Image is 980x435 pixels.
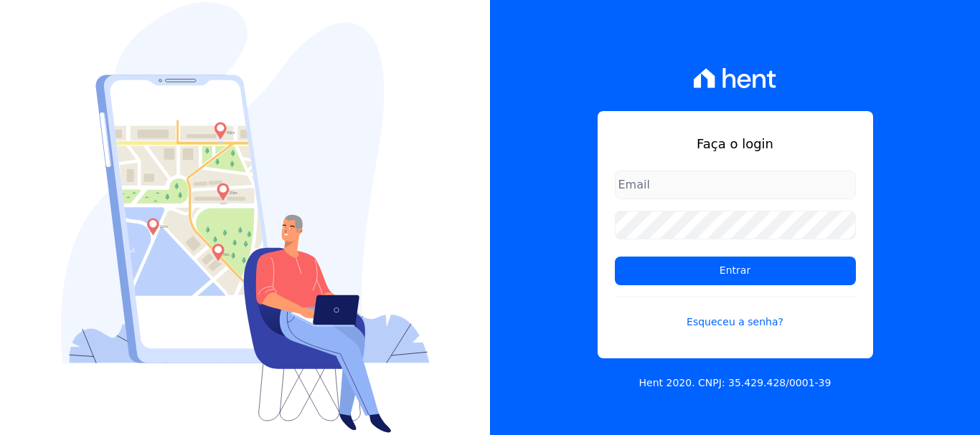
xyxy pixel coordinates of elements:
[615,171,856,199] input: Email
[61,2,430,433] img: Login
[615,134,856,153] h1: Faça o login
[639,376,831,391] p: Hent 2020. CNPJ: 35.429.428/0001-39
[615,257,856,285] input: Entrar
[615,297,856,330] a: Esqueceu a senha?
